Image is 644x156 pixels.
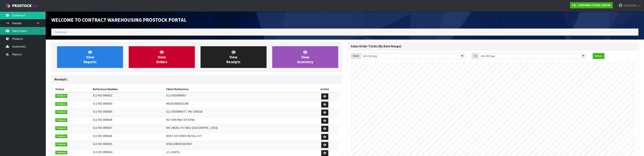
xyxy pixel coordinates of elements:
span: S12-ORD0000653 [166,94,186,97]
span: S12-REC0000029 [93,110,112,113]
div: TO [472,53,479,59]
span: S12-REC0000030 [93,102,112,105]
span: RETURN MASTER KONG [166,118,195,122]
a: ViewOrders [129,46,195,68]
span: Finalised [55,118,67,122]
span: SHEPHERD [623,4,637,7]
span: Finalised [55,142,67,146]
span: Finalised [55,94,67,98]
strong: S12 - SHEPHERD FILTERS LIMITED [572,4,611,7]
button: Refresh [593,53,604,59]
img: cube-alt.png [6,3,10,8]
span: Finalised [55,110,67,114]
span: S12-ORD0000577 / INV-250032A [166,110,203,113]
span: S12-REC0000026 [93,134,112,138]
span: Finalised [55,135,67,138]
span: View Reports [84,50,97,64]
span: Finalised [55,151,67,154]
small: WMS [32,4,38,8]
span: Dashboard [54,30,67,34]
a: ViewReports [57,46,123,68]
span: S12-REC0000028 [93,118,112,122]
span: View Receipts [226,50,240,64]
span: Welcome to Contract Warehousing ProStock Portal [51,17,186,23]
span: NEW CUSTOMER INSTALL KIT [166,134,202,138]
th: Reference Number [92,86,165,92]
span: INV-240201/ PU-5852/ [GEOGRAPHIC_DATA] [166,126,218,130]
span: View Inventory [297,50,313,64]
span: ProStock [12,3,32,8]
a: ViewInventory [272,46,338,68]
div: FROM [351,53,361,59]
span: View Orders [156,50,167,64]
span: LCL [DATE] [166,150,179,154]
th: Action [311,86,339,92]
span: S12-REC0000024 [93,150,112,154]
span: SFNZ/240547/6019567 [166,142,192,146]
span: INV250208/6023298 [166,102,188,105]
span: S12-REC0000032 [93,94,112,97]
span: S12-REC0000027 [93,126,112,130]
th: Client Reference [165,86,310,92]
h3: Sales Order Totals (By Date Range) [351,45,635,48]
th: Status [54,86,92,92]
span: Finalised [55,126,67,130]
a: ViewReceipts [201,46,266,68]
h3: Receipts [54,78,339,81]
span: Finalised [55,102,67,106]
span: S12-REC0000025 [93,142,112,146]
